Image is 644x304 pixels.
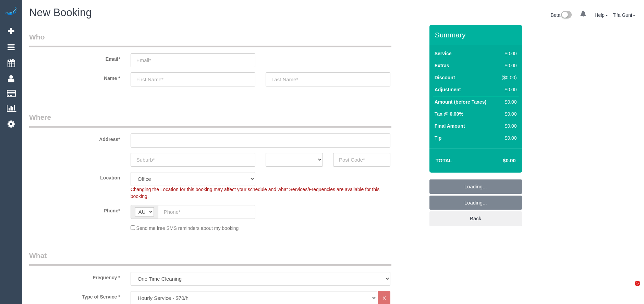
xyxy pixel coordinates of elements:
label: Extras [435,62,449,69]
label: Phone* [24,205,125,214]
legend: What [29,250,391,266]
label: Tax @ 0.00% [435,110,463,117]
label: Location [24,172,125,181]
div: $0.00 [499,86,517,93]
label: Adjustment [435,86,461,93]
div: $0.00 [499,50,517,57]
a: Help [595,12,608,18]
div: $0.00 [499,122,517,129]
a: Back [429,211,522,226]
span: New Booking [29,7,92,19]
input: First Name* [131,72,255,86]
label: Email* [24,53,125,62]
label: Discount [435,74,455,81]
div: $0.00 [499,135,517,141]
input: Post Code* [333,153,390,167]
span: 5 [635,281,640,286]
label: Type of Service * [24,291,125,300]
legend: Who [29,32,391,47]
img: New interface [560,11,572,20]
iframe: Intercom live chat [621,281,637,297]
label: Tip [435,135,442,141]
strong: Total [436,157,452,163]
label: Frequency * [24,272,125,281]
label: Address* [24,133,125,143]
label: Name * [24,72,125,82]
label: Final Amount [435,122,465,129]
a: Beta [550,12,572,18]
img: Automaid Logo [4,7,18,16]
label: Service [435,50,452,57]
div: ($0.00) [499,74,517,81]
legend: Where [29,112,391,128]
label: Amount (before Taxes) [435,98,486,105]
div: $0.00 [499,62,517,69]
input: Suburb* [131,153,255,167]
h4: $0.00 [482,158,515,164]
div: $0.00 [499,98,517,105]
input: Phone* [158,205,255,219]
span: Changing the Location for this booking may affect your schedule and what Services/Frequencies are... [131,187,380,199]
a: Tifa Guni [613,12,635,18]
input: Email* [131,53,255,67]
div: $0.00 [499,110,517,117]
input: Last Name* [266,72,390,86]
h3: Summary [435,31,519,39]
span: Send me free SMS reminders about my booking [136,225,239,231]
